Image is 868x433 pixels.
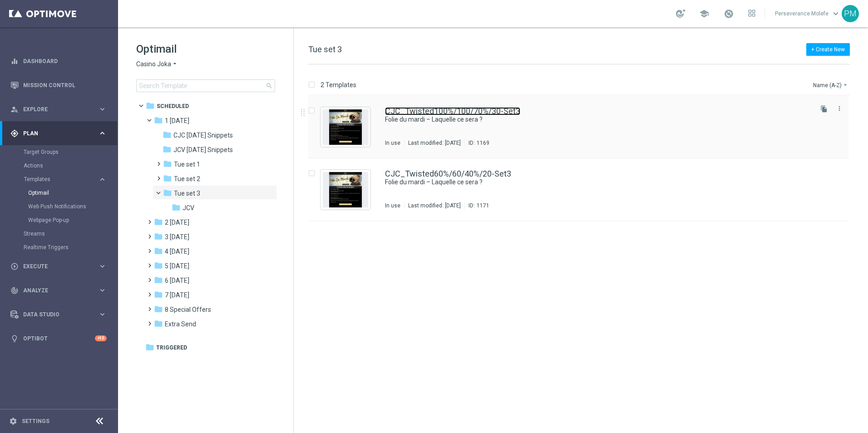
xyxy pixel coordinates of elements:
div: PM [842,5,859,22]
i: arrow_drop_down [842,81,849,89]
span: 6 Sunday [165,276,189,285]
span: Data Studio [23,312,98,317]
img: 1171.jpeg [323,172,368,207]
button: equalizer Dashboard [10,58,107,65]
span: JCV [182,204,194,212]
div: Optimail [28,186,117,200]
a: Perseverance Molefekeyboard_arrow_down [774,7,842,20]
div: Explore [10,105,98,113]
i: arrow_drop_down [171,60,178,69]
i: folder [154,232,163,241]
span: Analyze [23,288,98,293]
i: folder [163,159,172,168]
div: Last modified: [DATE] [404,202,464,209]
div: +10 [95,335,107,341]
a: Web Push Notifications [28,203,94,210]
i: file_copy [820,105,828,113]
span: Casino Joka [136,60,171,69]
button: more_vert [835,103,844,114]
i: lightbulb [10,335,19,343]
i: keyboard_arrow_right [98,310,107,319]
div: Press SPACE to select this row. [299,96,866,158]
a: CJC_Twisted100%/100/70%/30-Set3 [385,107,520,115]
div: Webpage Pop-up [28,213,117,227]
span: 8 Special Offers [165,305,211,314]
button: + Create New [806,43,850,56]
a: Folie du mardi – Laquelle ce sera ? [385,115,790,124]
i: keyboard_arrow_right [98,262,107,271]
div: Actions [24,159,117,172]
a: Settings [22,418,49,424]
i: keyboard_arrow_right [98,105,107,113]
span: Templates [24,177,89,182]
span: Scheduled [157,102,189,110]
div: Press SPACE to select this row. [299,158,866,221]
span: Tue set 1 [174,160,200,168]
a: Dashboard [23,49,107,73]
div: Mission Control [10,82,107,89]
div: Templates [24,177,98,182]
span: school [699,9,709,19]
i: folder [145,343,154,352]
input: Search Template [136,79,275,92]
i: folder [154,290,163,299]
span: Tue set 3 [308,44,342,54]
img: 1169.jpeg [323,109,368,145]
a: Folie du mardi – Laquelle ce sera ? [385,178,790,187]
i: folder [154,276,163,285]
span: 2 Wednesday [165,218,189,226]
i: play_circle_outline [10,262,19,271]
span: 7 Monday [165,291,189,299]
i: folder [163,174,172,183]
div: Execute [10,262,98,271]
div: Realtime Triggers [24,241,117,254]
i: folder [154,116,163,125]
a: Streams [24,230,94,237]
i: track_changes [10,286,19,295]
i: keyboard_arrow_right [98,286,107,295]
span: Execute [23,264,98,269]
a: Mission Control [23,73,107,97]
i: folder [154,246,163,256]
span: 3 Thursday [165,233,189,241]
span: Explore [23,107,98,112]
span: keyboard_arrow_down [831,9,841,19]
i: equalizer [10,57,19,65]
a: Target Groups [24,148,94,156]
button: person_search Explore keyboard_arrow_right [10,106,107,113]
div: Folie du mardi – Laquelle ce sera ? [385,178,811,187]
a: Webpage Pop-up [28,216,94,224]
div: ID: [464,139,489,147]
a: CJC_Twisted60%/60/40%/20-Set3 [385,170,511,178]
div: Templates [24,172,117,227]
div: In use [385,202,400,209]
i: gps_fixed [10,129,19,138]
span: Tue set 2 [174,175,200,183]
i: folder [154,305,163,314]
a: Optibot [23,326,95,350]
button: gps_fixed Plan keyboard_arrow_right [10,130,107,137]
i: settings [9,417,17,425]
i: folder [163,130,172,139]
div: In use [385,139,400,147]
div: Streams [24,227,117,241]
button: Templates keyboard_arrow_right [24,176,107,183]
i: more_vert [836,105,843,112]
i: folder [154,261,163,270]
span: Extra Send [165,320,196,328]
i: folder [146,101,155,110]
i: folder [163,188,172,197]
button: play_circle_outline Execute keyboard_arrow_right [10,263,107,270]
button: lightbulb Optibot +10 [10,335,107,342]
span: JCV Tuesday Snippets [173,146,233,154]
i: person_search [10,105,19,113]
div: Web Push Notifications [28,200,117,213]
button: track_changes Analyze keyboard_arrow_right [10,287,107,294]
i: folder [172,203,181,212]
div: Mission Control [10,73,107,97]
a: Actions [24,162,94,169]
div: Data Studio keyboard_arrow_right [10,311,107,318]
